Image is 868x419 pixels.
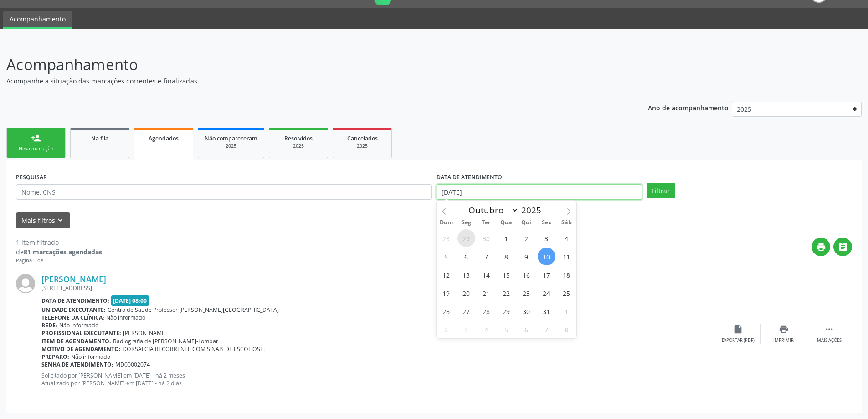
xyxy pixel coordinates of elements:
[41,297,109,305] b: Data de atendimento:
[478,321,495,338] span: Novembro 4, 2025
[16,257,102,264] div: Página 1 de 1
[518,266,535,284] span: Outubro 16, 2025
[41,361,113,368] b: Senha de atendimento:
[478,248,495,265] span: Outubro 7, 2025
[41,353,69,361] b: Preparo:
[538,229,555,247] span: Outubro 3, 2025
[16,170,47,184] label: PESQUISAR
[457,229,475,247] span: Setembro 29, 2025
[111,295,149,306] span: [DATE] 08:00
[106,314,145,321] span: Não informado
[437,284,455,302] span: Outubro 19, 2025
[558,266,575,284] span: Outubro 18, 2025
[518,284,535,302] span: Outubro 23, 2025
[41,274,106,284] a: [PERSON_NAME]
[833,238,852,256] button: 
[478,266,495,284] span: Outubro 14, 2025
[519,204,549,216] input: Year
[558,321,575,338] span: Novembro 8, 2025
[276,143,321,150] div: 2025
[498,229,515,247] span: Outubro 1, 2025
[817,337,842,344] div: Mais ações
[41,345,121,353] b: Motivo de agendamento:
[41,314,104,321] b: Telefone da clínica:
[518,248,535,265] span: Outubro 9, 2025
[41,329,121,337] b: Profissional executante:
[556,220,576,226] span: Sáb
[538,302,555,320] span: Outubro 31, 2025
[437,220,457,226] span: Dom
[437,229,455,247] span: Setembro 28, 2025
[498,284,515,302] span: Outubro 22, 2025
[437,302,455,320] span: Outubro 26, 2025
[779,324,789,334] i: print
[722,337,755,344] div: Exportar (PDF)
[437,184,642,200] input: Selecione um intervalo
[205,134,257,142] span: Não compareceram
[558,302,575,320] span: Novembro 1, 2025
[437,266,455,284] span: Outubro 12, 2025
[115,361,150,368] span: MD00002074
[108,306,279,314] span: Centro de Saude Professor [PERSON_NAME][GEOGRAPHIC_DATA]
[838,242,848,252] i: 
[773,337,794,344] div: Imprimir
[41,321,57,329] b: Rede:
[456,220,476,226] span: Seg
[123,345,265,353] span: DORSALGIA RECORRENTE COM SINAIS DE ESCOLIOSE.
[812,238,830,256] button: print
[339,143,385,150] div: 2025
[16,247,102,257] div: de
[113,337,218,345] span: Radiografia de [PERSON_NAME]-Lombar
[347,134,378,142] span: Cancelados
[205,143,257,150] div: 2025
[496,220,516,226] span: Qua
[457,266,475,284] span: Outubro 13, 2025
[3,11,72,29] a: Acompanhamento
[91,134,108,142] span: Na fila
[41,337,111,345] b: Item de agendamento:
[55,215,65,225] i: keyboard_arrow_down
[733,324,743,334] i: insert_drive_file
[16,212,70,228] button: Mais filtroskeyboard_arrow_down
[16,238,102,247] div: 1 item filtrado
[59,321,98,329] span: Não informado
[123,329,167,337] span: [PERSON_NAME]
[647,183,675,198] button: Filtrar
[538,266,555,284] span: Outubro 17, 2025
[516,220,536,226] span: Qui
[538,248,555,265] span: Outubro 10, 2025
[538,284,555,302] span: Outubro 24, 2025
[478,284,495,302] span: Outubro 21, 2025
[41,284,715,292] div: [STREET_ADDRESS]
[498,321,515,338] span: Novembro 5, 2025
[437,321,455,338] span: Novembro 2, 2025
[16,184,432,200] input: Nome, CNS
[498,248,515,265] span: Outubro 8, 2025
[478,229,495,247] span: Setembro 30, 2025
[6,76,605,86] p: Acompanhe a situação das marcações correntes e finalizadas
[648,102,729,113] p: Ano de acompanhamento
[437,170,502,184] label: DATA DE ATENDIMENTO
[498,302,515,320] span: Outubro 29, 2025
[457,248,475,265] span: Outubro 6, 2025
[457,284,475,302] span: Outubro 20, 2025
[71,353,110,361] span: Não informado
[457,321,475,338] span: Novembro 3, 2025
[558,229,575,247] span: Outubro 4, 2025
[538,321,555,338] span: Novembro 7, 2025
[41,306,106,314] b: Unidade executante:
[518,302,535,320] span: Outubro 30, 2025
[24,248,102,256] strong: 81 marcações agendadas
[41,372,715,387] p: Solicitado por [PERSON_NAME] em [DATE] - há 2 meses Atualizado por [PERSON_NAME] em [DATE] - há 2...
[816,242,826,252] i: print
[518,321,535,338] span: Novembro 6, 2025
[284,134,313,142] span: Resolvidos
[457,302,475,320] span: Outubro 27, 2025
[464,204,519,217] select: Month
[31,133,41,143] div: person_add
[518,229,535,247] span: Outubro 2, 2025
[824,324,834,334] i: 
[558,284,575,302] span: Outubro 25, 2025
[476,220,496,226] span: Ter
[478,302,495,320] span: Outubro 28, 2025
